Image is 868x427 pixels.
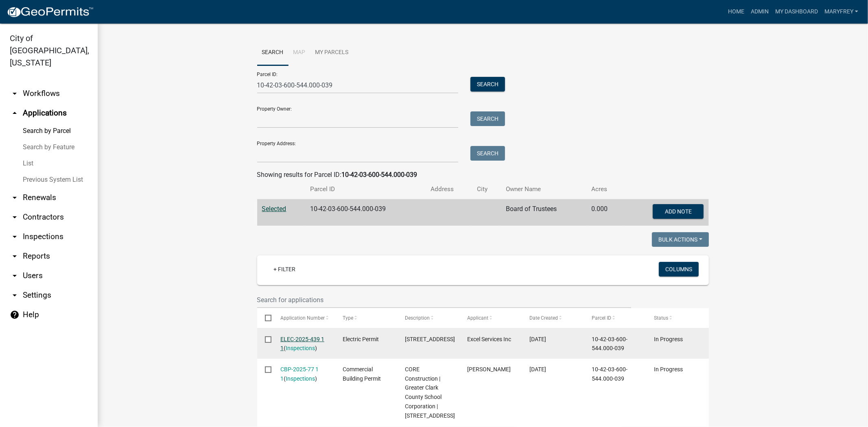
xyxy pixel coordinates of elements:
span: Date Created [529,315,558,321]
datatable-header-cell: Date Created [522,308,584,328]
button: Search [470,111,505,126]
a: Admin [748,4,772,20]
i: arrow_drop_down [10,290,20,300]
span: 08/11/2025 [529,336,546,342]
button: Search [470,77,505,91]
th: City [472,180,501,199]
i: arrow_drop_up [10,108,20,118]
a: Selected [262,205,286,213]
input: Search for applications [257,292,632,308]
div: Showing results for Parcel ID: [257,170,709,180]
th: Parcel ID [305,180,426,199]
button: Bulk Actions [652,232,709,247]
a: + Filter [267,262,302,277]
i: arrow_drop_down [10,251,20,261]
span: Application Number [280,315,325,321]
button: Search [470,146,505,161]
a: CBP-2025-77 1 1 [280,366,319,382]
a: ELEC-2025-439 1 1 [280,336,324,352]
a: MaryFrey [821,4,861,20]
i: help [10,310,20,320]
span: 06/03/2025 [529,366,546,373]
div: ( ) [280,335,327,353]
span: Dawn Gryboski [467,366,511,373]
div: ( ) [280,365,327,383]
td: 0.000 [586,199,623,226]
span: 10-42-03-600-544.000-039 [592,366,628,382]
a: My Dashboard [772,4,821,20]
a: Inspections [286,375,315,382]
th: Address [426,180,472,199]
span: Electric Permit [343,336,379,342]
button: Columns [659,262,699,277]
a: Search [257,40,289,66]
i: arrow_drop_down [10,232,20,242]
span: 5300 State Road 62 | River Ridge MS [405,336,455,342]
datatable-header-cell: Description [397,308,459,328]
span: Applicant [467,315,488,321]
datatable-header-cell: Status [646,308,708,328]
datatable-header-cell: Parcel ID [584,308,646,328]
button: Add Note [653,204,704,219]
a: Home [725,4,748,20]
span: Status [654,315,669,321]
span: Add Note [665,208,692,215]
span: Commercial Building Permit [343,366,381,382]
th: Acres [586,180,623,199]
datatable-header-cell: Type [335,308,397,328]
span: Excel Services Inc [467,336,511,342]
i: arrow_drop_down [10,212,20,222]
span: Parcel ID [592,315,612,321]
span: CORE Construction | Greater Clark County School Corporation | 5300 State Road 62 [405,366,455,419]
datatable-header-cell: Application Number [273,308,335,328]
td: Board of Trustees [501,199,586,226]
i: arrow_drop_down [10,89,20,98]
span: 10-42-03-600-544.000-039 [592,336,628,352]
a: My Parcels [310,40,354,66]
i: arrow_drop_down [10,271,20,281]
strong: 10-42-03-600-544.000-039 [342,171,418,179]
th: Owner Name [501,180,586,199]
a: Inspections [286,345,315,351]
datatable-header-cell: Select [257,308,273,328]
datatable-header-cell: Applicant [459,308,522,328]
td: 10-42-03-600-544.000-039 [305,199,426,226]
span: In Progress [654,336,683,342]
span: Description [405,315,430,321]
span: In Progress [654,366,683,373]
span: Type [343,315,353,321]
i: arrow_drop_down [10,193,20,203]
